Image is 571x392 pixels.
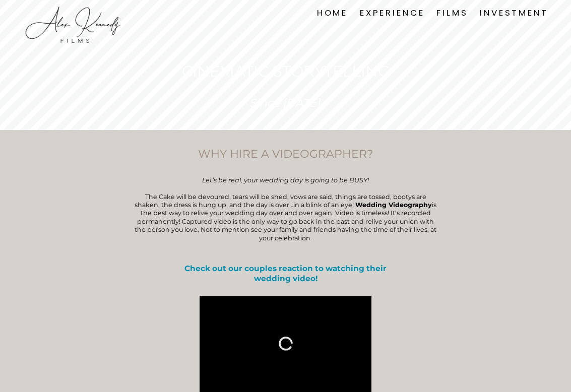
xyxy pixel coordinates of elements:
strong: Check out our couples reaction to watching their wedding video! [184,264,389,283]
h4: WHY HIRE A VIDEOGRAPHER? [134,147,437,162]
strong: Wedding Videography [355,201,432,209]
img: Alex Kennedy Films [23,5,123,45]
a: HOME [317,6,348,20]
a: INVESTMENT [480,6,548,20]
a: EXPERIENCE [360,6,424,20]
a: FILMS [436,6,468,20]
span: CINEMATIC STORYTELLING [182,62,390,81]
a: Alex Kennedy Films [23,5,123,21]
em: Since [DATE] [250,96,321,110]
em: Let’s be real, your wedding day is going to be BUSY! [202,176,369,184]
p: The Cake will be devoured, tears will be shed, vows are said, things are tossed, bootys are shake... [134,176,437,243]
